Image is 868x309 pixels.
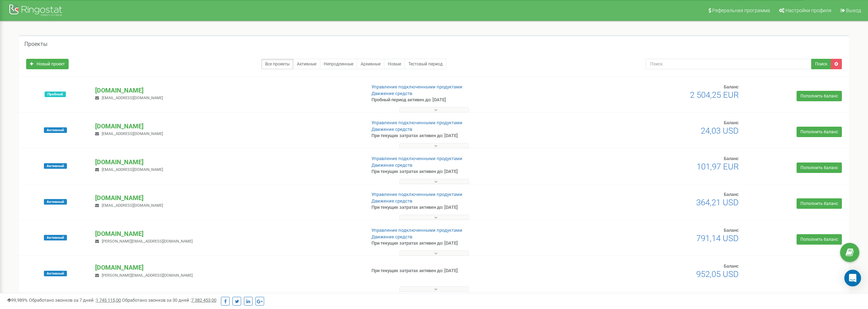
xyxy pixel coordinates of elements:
[371,127,412,132] a: Движение средств
[371,168,568,175] p: При текущих затратах активен до: [DATE]
[785,8,831,13] span: Настройки профиля
[95,158,360,167] p: [DOMAIN_NAME]
[797,127,842,137] a: Пополнить баланс
[724,263,739,269] span: Баланс
[696,233,739,243] span: 791,14 USD
[371,228,462,233] a: Управление подключенными продуктами
[261,59,293,69] a: Все проекты
[191,298,216,303] u: 7 382 453,00
[724,120,739,125] span: Баланс
[293,59,320,69] a: Активные
[357,59,384,69] a: Архивные
[690,90,739,100] span: 2 504,25 EUR
[724,228,739,233] span: Баланс
[371,268,568,274] p: При текущих затратах активен до: [DATE]
[102,167,163,172] span: [EMAIL_ADDRESS][DOMAIN_NAME]
[371,192,462,197] a: Управление подключенными продуктами
[846,8,861,13] span: Выход
[371,240,568,247] p: При текущих затратах активен до: [DATE]
[44,163,67,169] span: Активный
[797,198,842,209] a: Пополнить баланс
[405,59,446,69] a: Тестовый период
[797,91,842,101] a: Пополнить баланс
[102,96,163,100] span: [EMAIL_ADDRESS][DOMAIN_NAME]
[724,156,739,161] span: Баланс
[26,59,69,69] a: Новый проект
[45,92,66,97] span: Пробный
[724,84,739,89] span: Баланс
[371,91,412,96] a: Движение средств
[797,163,842,173] a: Пополнить баланс
[44,127,67,133] span: Активный
[44,271,67,276] span: Активный
[96,298,121,303] u: 1 745 115,00
[95,86,360,95] p: [DOMAIN_NAME]
[95,193,360,203] p: [DOMAIN_NAME]
[7,298,28,303] span: 99,989%
[696,198,739,207] span: 364,21 USD
[697,162,739,172] span: 101,97 EUR
[44,235,67,240] span: Активный
[371,97,568,103] p: Пробный период активен до: [DATE]
[95,229,360,238] p: [DOMAIN_NAME]
[371,120,462,125] a: Управление подключенными продуктами
[371,163,412,168] a: Движение средств
[24,41,47,47] h5: Проекты
[122,298,216,303] span: Обработано звонков за 30 дней :
[646,59,812,69] input: Поиск
[102,239,193,244] span: [PERSON_NAME][EMAIL_ADDRESS][DOMAIN_NAME]
[95,263,360,272] p: [DOMAIN_NAME]
[320,59,357,69] a: Непродленные
[384,59,405,69] a: Новые
[371,198,412,204] a: Движение средств
[102,203,163,208] span: [EMAIL_ADDRESS][DOMAIN_NAME]
[701,126,739,136] span: 24,03 USD
[371,204,568,211] p: При текущих затратах активен до: [DATE]
[724,192,739,197] span: Баланс
[371,84,462,89] a: Управление подключенными продуктами
[371,156,462,161] a: Управление подключенными продуктами
[844,270,861,286] div: Open Intercom Messenger
[696,269,739,279] span: 952,05 USD
[371,133,568,139] p: При текущих затратах активен до: [DATE]
[797,234,842,245] a: Пополнить баланс
[371,234,412,239] a: Движение средств
[95,122,360,131] p: [DOMAIN_NAME]
[811,59,831,69] button: Поиск
[44,199,67,205] span: Активный
[102,273,193,278] span: [PERSON_NAME][EMAIL_ADDRESS][DOMAIN_NAME]
[712,8,770,13] span: Реферальная программа
[102,132,163,136] span: [EMAIL_ADDRESS][DOMAIN_NAME]
[29,298,121,303] span: Обработано звонков за 7 дней :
